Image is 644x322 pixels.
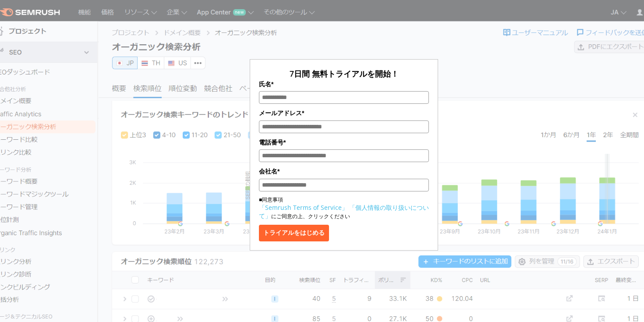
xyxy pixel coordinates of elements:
[259,225,329,241] button: トライアルをはじめる
[259,196,429,220] p: ■同意事項 にご同意の上、クリックください
[259,203,429,220] a: 「個人情報の取り扱いについて」
[259,108,429,118] label: メールアドレス*
[290,68,399,79] span: 7日間 無料トライアルを開始！
[259,203,348,212] a: 「Semrush Terms of Service」
[259,138,429,147] label: 電話番号*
